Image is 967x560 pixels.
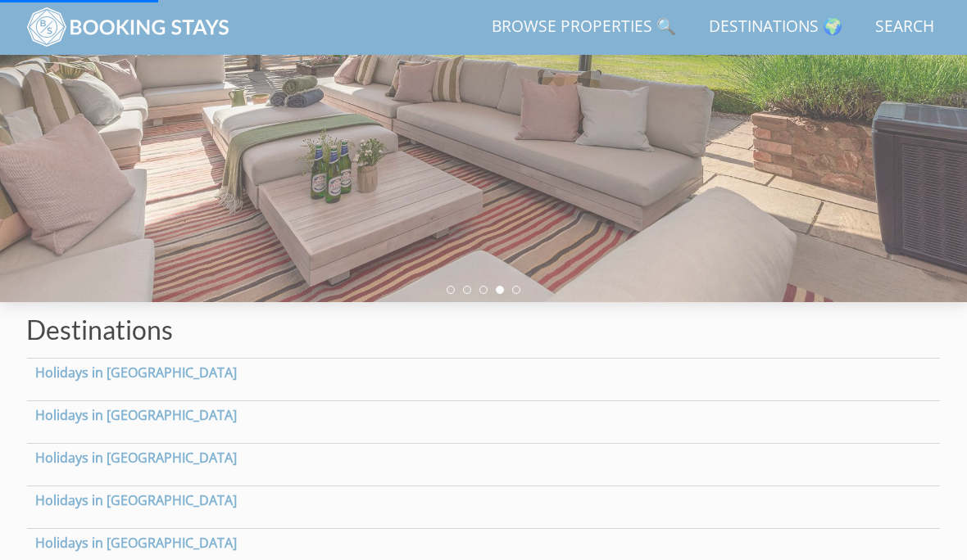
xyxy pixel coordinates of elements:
[35,491,237,509] a: Holidays in [GEOGRAPHIC_DATA]
[702,9,849,46] a: Destinations 🌍
[869,9,941,46] a: Search
[35,534,237,552] a: Holidays in [GEOGRAPHIC_DATA]
[485,9,683,46] a: Browse Properties 🔍
[35,449,237,467] a: Holidays in [GEOGRAPHIC_DATA]
[26,315,941,344] h1: Destinations
[26,7,231,47] img: BookingStays
[35,364,237,382] a: Holidays in [GEOGRAPHIC_DATA]
[35,406,237,424] a: Holidays in [GEOGRAPHIC_DATA]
